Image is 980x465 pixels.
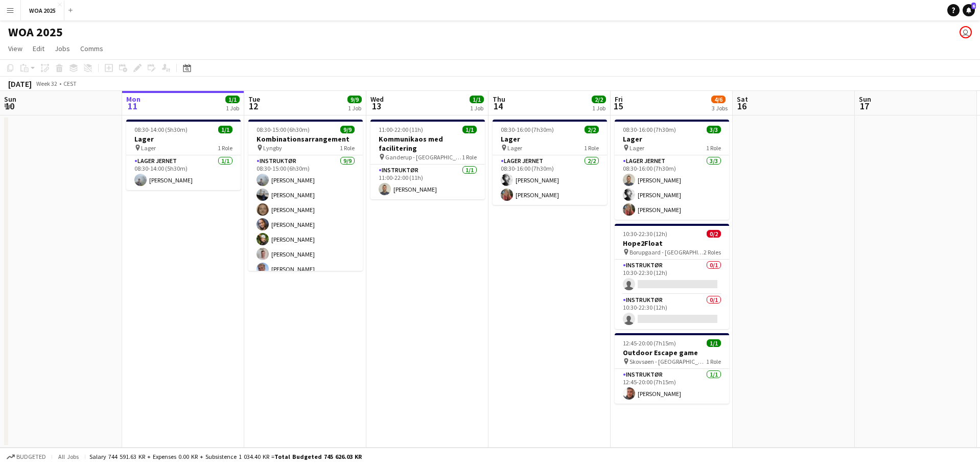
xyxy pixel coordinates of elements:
span: 11 [125,100,141,112]
span: 1/1 [462,126,477,133]
span: Total Budgeted 745 626.03 KR [274,453,362,460]
span: Skovsøen - [GEOGRAPHIC_DATA] [629,358,706,365]
span: 1 Role [706,358,721,365]
span: 12 [247,100,260,112]
app-card-role: Lager Jernet2/208:30-16:00 (7h30m)[PERSON_NAME][PERSON_NAME] [493,155,607,205]
span: 1/1 [707,339,721,347]
span: 4/6 [711,96,726,103]
app-card-role: Instruktør1/112:45-20:00 (7h15m)[PERSON_NAME] [615,369,729,404]
span: View [8,44,22,53]
app-job-card: 08:30-14:00 (5h30m)1/1Lager Lager1 RoleLager Jernet1/108:30-14:00 (5h30m)[PERSON_NAME] [126,120,241,190]
span: 1 Role [584,144,599,152]
span: 10:30-22:30 (12h) [623,230,667,238]
app-card-role: Instruktør9/908:30-15:00 (6h30m)[PERSON_NAME][PERSON_NAME][PERSON_NAME][PERSON_NAME][PERSON_NAME]... [248,155,363,312]
div: 1 Job [470,104,483,112]
span: 17 [857,100,871,112]
span: 9/9 [347,96,362,103]
app-card-role: Instruktør0/110:30-22:30 (12h) [615,260,729,294]
span: 6 [971,3,976,9]
span: 08:30-16:00 (7h30m) [623,126,676,133]
app-job-card: 08:30-16:00 (7h30m)2/2Lager Lager1 RoleLager Jernet2/208:30-16:00 (7h30m)[PERSON_NAME][PERSON_NAME] [493,120,607,205]
span: 1 Role [706,144,721,152]
a: 6 [963,4,975,16]
span: 13 [369,100,384,112]
span: Jobs [55,44,70,53]
span: 3/3 [707,126,721,133]
h3: Lager [126,134,241,144]
span: 1/1 [218,126,232,133]
h3: Kommunikaos med facilitering [370,134,485,153]
app-job-card: 08:30-16:00 (7h30m)3/3Lager Lager1 RoleLager Jernet3/308:30-16:00 (7h30m)[PERSON_NAME][PERSON_NAM... [615,120,729,220]
app-job-card: 12:45-20:00 (7h15m)1/1Outdoor Escape game Skovsøen - [GEOGRAPHIC_DATA]1 RoleInstruktør1/112:45-20... [615,333,729,404]
div: 1 Job [348,104,361,112]
button: Budgeted [5,451,48,462]
span: Lyngby [263,144,282,152]
span: 2 Roles [704,248,721,256]
span: 1 Role [340,144,355,152]
span: 0/2 [707,230,721,238]
span: 2/2 [592,96,606,103]
span: 9/9 [340,126,355,133]
span: Mon [126,95,141,104]
span: Comms [80,44,103,53]
div: 3 Jobs [712,104,728,112]
span: 08:30-14:00 (5h30m) [134,126,188,133]
app-card-role: Lager Jernet1/108:30-14:00 (5h30m)[PERSON_NAME] [126,155,241,190]
span: 15 [613,100,623,112]
app-card-role: Instruktør1/111:00-22:00 (11h)[PERSON_NAME] [370,165,485,199]
span: Tue [248,95,260,104]
div: 1 Job [592,104,605,112]
div: Salary 744 591.63 KR + Expenses 0.00 KR + Subsistence 1 034.40 KR = [89,453,362,460]
span: 10 [3,100,16,112]
app-job-card: 10:30-22:30 (12h)0/2Hope2Float Borupgaard - [GEOGRAPHIC_DATA]2 RolesInstruktør0/110:30-22:30 (12h... [615,224,729,329]
span: Wed [370,95,384,104]
span: 1/1 [225,96,240,103]
span: Lager [141,144,156,152]
span: 08:30-15:00 (6h30m) [256,126,310,133]
a: Comms [76,42,107,55]
span: Sun [4,95,16,104]
span: 1 Role [218,144,232,152]
h3: Lager [493,134,607,144]
span: Thu [493,95,505,104]
span: 14 [491,100,505,112]
span: 1 Role [462,153,477,161]
span: Lager [507,144,522,152]
span: Fri [615,95,623,104]
app-card-role: Instruktør0/110:30-22:30 (12h) [615,294,729,329]
app-card-role: Lager Jernet3/308:30-16:00 (7h30m)[PERSON_NAME][PERSON_NAME][PERSON_NAME] [615,155,729,220]
span: All jobs [56,453,81,460]
span: Budgeted [16,453,46,460]
span: 16 [735,100,748,112]
div: 08:30-15:00 (6h30m)9/9Kombinationsarrangement Lyngby1 RoleInstruktør9/908:30-15:00 (6h30m)[PERSON... [248,120,363,271]
a: Edit [29,42,49,55]
div: 1 Job [226,104,239,112]
span: 11:00-22:00 (11h) [379,126,423,133]
span: Lager [629,144,644,152]
span: Ganderup - [GEOGRAPHIC_DATA] [385,153,462,161]
app-job-card: 11:00-22:00 (11h)1/1Kommunikaos med facilitering Ganderup - [GEOGRAPHIC_DATA]1 RoleInstruktør1/11... [370,120,485,199]
h3: Hope2Float [615,239,729,248]
span: 12:45-20:00 (7h15m) [623,339,676,347]
span: 2/2 [585,126,599,133]
button: WOA 2025 [21,1,64,20]
div: [DATE] [8,79,32,89]
h3: Outdoor Escape game [615,348,729,357]
h3: Lager [615,134,729,144]
span: 08:30-16:00 (7h30m) [501,126,554,133]
span: Borupgaard - [GEOGRAPHIC_DATA] [629,248,704,256]
span: Sun [859,95,871,104]
h3: Kombinationsarrangement [248,134,363,144]
app-user-avatar: Drift Drift [960,26,972,38]
span: Week 32 [34,80,59,87]
h1: WOA 2025 [8,25,63,40]
a: View [4,42,27,55]
a: Jobs [51,42,74,55]
span: Edit [33,44,44,53]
